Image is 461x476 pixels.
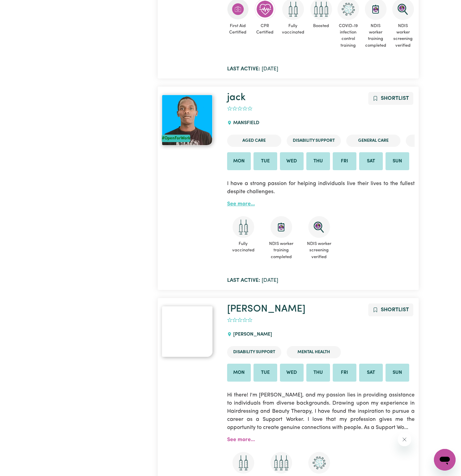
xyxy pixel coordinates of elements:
[280,152,304,171] li: Available on Wed
[381,96,409,101] span: Shortlist
[265,238,298,263] span: NDIS worker training completed
[308,216,330,238] img: NDIS Worker Screening Verified
[227,105,253,113] div: add rating by typing an integer from 0 to 5 or pressing arrow keys
[4,5,41,10] span: Need any help?
[434,449,456,471] iframe: Button to launch messaging window
[227,66,278,72] span: [DATE]
[398,433,411,446] iframe: Close message
[254,20,276,38] span: CPR Certified
[306,152,330,171] li: Available on Thu
[227,176,415,200] p: I have a strong passion for helping individuals live their lives to the fullest despite challenges.
[162,95,219,145] a: jack#OpenForWork
[254,152,277,171] li: Available on Tue
[227,135,281,146] li: Aged Care
[281,20,305,38] span: Fully vaccinated
[162,306,213,357] img: View Brittany's profile
[359,152,383,171] li: Available on Sat
[233,216,254,238] img: Care and support worker has received 2 doses of COVID-19 vaccine
[162,135,190,142] div: #OpenForWork
[365,20,387,51] span: NDIS worker training completed
[333,364,356,382] li: Available on Fri
[359,364,383,382] li: Available on Sat
[310,20,332,32] span: Boosted
[162,95,213,145] img: View jack's profile
[227,66,260,72] b: Last active:
[227,364,251,382] li: Available on Mon
[227,325,276,344] div: [PERSON_NAME]
[254,364,277,382] li: Available on Tue
[392,20,414,51] span: NDIS worker screening verified
[233,452,254,474] img: Care and support worker has received 2 doses of COVID-19 vaccine
[303,238,335,263] span: NDIS worker screening verified
[227,304,305,314] a: [PERSON_NAME]
[227,278,260,283] b: Last active:
[227,437,255,443] a: See more...
[386,364,409,382] li: Available on Sun
[280,364,304,382] li: Available on Wed
[306,364,330,382] li: Available on Thu
[227,201,255,207] a: See more...
[227,387,415,436] p: Hi there! I'm [PERSON_NAME], and my passion lies in providing assistance to individuals from dive...
[333,152,356,171] li: Available on Fri
[287,135,341,146] li: Disability Support
[308,452,330,474] img: CS Academy: COVID-19 Infection Control Training course completed
[227,346,281,358] li: Disability Support
[270,216,292,238] img: CS Academy: Introduction to NDIS Worker Training course completed
[337,20,359,51] span: COVID-19 infection control training
[227,238,260,256] span: Fully vaccinated
[227,152,251,171] li: Available on Mon
[406,135,460,146] li: Mental Health
[227,20,249,38] span: First Aid Certified
[368,303,413,316] button: Add to shortlist
[381,307,409,313] span: Shortlist
[162,306,219,357] a: Brittany
[227,316,253,324] div: add rating by typing an integer from 0 to 5 or pressing arrow keys
[368,92,413,105] button: Add to shortlist
[270,452,292,474] img: Care and support worker has received booster dose of COVID-19 vaccination
[346,135,400,146] li: General Care
[287,346,341,358] li: Mental Health
[227,93,246,103] a: jack
[227,278,278,283] span: [DATE]
[227,114,263,132] div: MANSFIELD
[386,152,409,171] li: Available on Sun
